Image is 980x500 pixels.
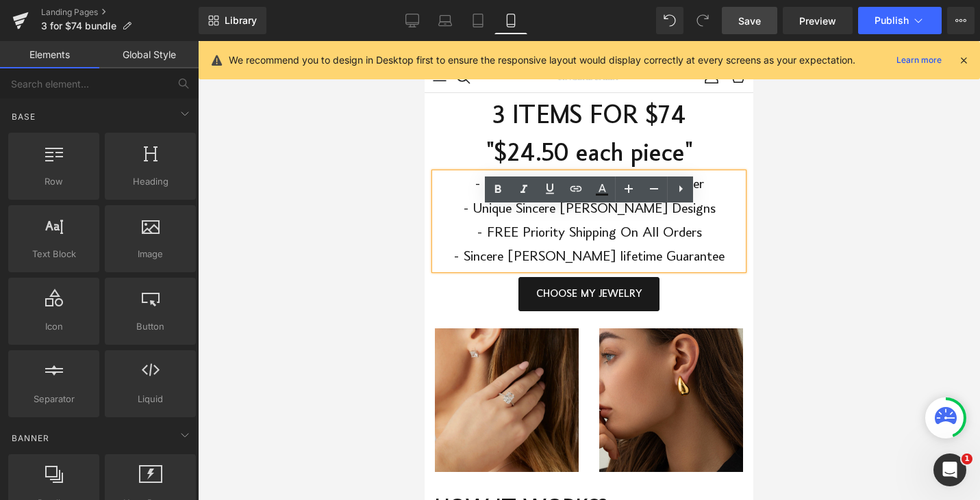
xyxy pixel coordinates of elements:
span: HOW IT WORKS? [10,456,183,479]
span: 3 ITEMS FOR $74 "$24.50 each piece" [61,62,268,127]
a: Landing Pages [41,7,199,18]
iframe: Intercom live chat [933,453,966,486]
a: Account [268,21,299,51]
button: Undo [656,7,683,34]
span: CHOOSE MY JEWELRY [112,248,217,259]
span: Heading [109,174,192,189]
img: Sincere Sally [130,29,199,43]
span: Button [109,319,192,334]
a: Search [30,21,60,51]
button: Publish [858,7,942,34]
span: Library [225,14,257,27]
a: New Library [199,7,266,34]
a: Learn more [891,52,947,68]
span: Base [10,110,37,123]
a: Desktop [396,7,429,34]
div: Unbeatable Prices · 925 Sterling Silver · Free Shipping [11,4,318,16]
span: Image [109,247,192,261]
button: Redo [689,7,716,34]
span: Icon [12,319,95,334]
span: Publish [875,15,909,26]
p: - 14k Gold Vermeil & 925 Sterling Silver [10,132,318,156]
button: More [947,7,975,34]
p: - FREE Priority Shipping On All Orders [10,181,318,205]
span: Text Block [12,247,95,261]
p: - Unique Sincere [PERSON_NAME] Designs [10,157,318,181]
a: Mobile [494,7,527,34]
span: Separator [12,392,95,406]
span: Preview [799,14,836,28]
span: Save [738,14,761,28]
a: Global Style [99,41,199,68]
span: Liquid [109,392,192,406]
a: Laptop [429,7,462,34]
span: Row [12,174,95,189]
a: Tablet [462,7,494,34]
span: 3 for $74 bundle [41,21,116,31]
a: Preview [783,7,853,34]
p: We recommend you to design in Desktop first to ensure the responsive layout would display correct... [229,53,855,68]
a: CHOOSE MY JEWELRY [94,236,235,270]
a: Sincere Sally [130,27,199,45]
p: - Sincere [PERSON_NAME] lifetime Guarantee [10,205,318,228]
span: 1 [962,453,972,464]
span: Banner [10,432,51,445]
